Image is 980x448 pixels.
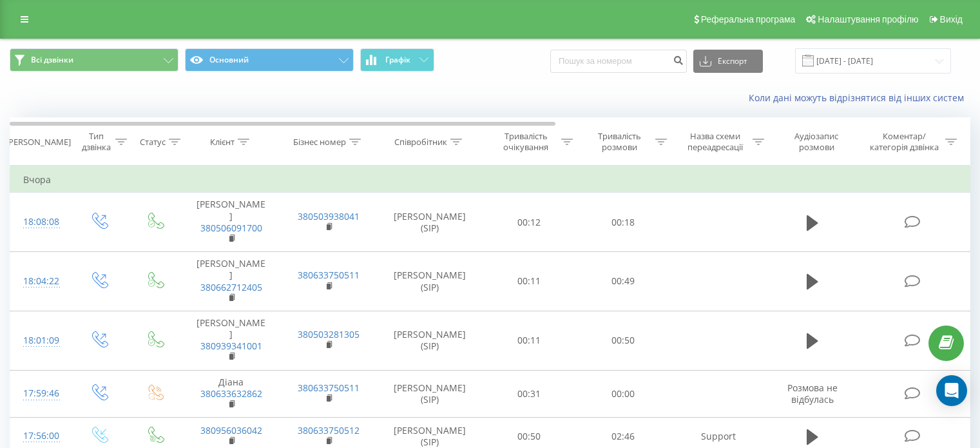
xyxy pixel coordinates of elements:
div: Клієнт [210,137,235,148]
span: Розмова не відбулась [787,382,838,405]
a: 380633750511 [298,269,360,281]
a: 380633750511 [298,382,360,394]
a: 380503281305 [298,328,360,340]
span: Налаштування профілю [818,14,918,24]
a: 380506091700 [200,222,262,234]
span: Вихід [940,14,963,24]
div: 18:04:22 [23,269,57,294]
td: 00:18 [576,193,669,252]
div: Аудіозапис розмови [779,131,854,153]
a: 380633750512 [298,424,360,436]
div: Open Intercom Messenger [936,375,967,406]
td: 00:12 [483,193,576,252]
div: Бізнес номер [293,137,346,148]
td: [PERSON_NAME] (SIP) [378,252,483,311]
td: Діана [182,370,280,418]
div: Статус [140,137,166,148]
div: 18:08:08 [23,209,57,235]
button: Основний [185,48,354,72]
td: 00:00 [576,370,669,418]
a: Коли дані можуть відрізнятися вiд інших систем [749,92,970,104]
td: 00:49 [576,252,669,311]
div: Тривалість очікування [494,131,559,153]
div: Тип дзвінка [81,131,111,153]
button: Всі дзвінки [10,48,178,72]
td: [PERSON_NAME] [182,193,280,252]
td: 00:11 [483,311,576,370]
td: [PERSON_NAME] [182,252,280,311]
td: [PERSON_NAME] (SIP) [378,370,483,418]
td: [PERSON_NAME] (SIP) [378,311,483,370]
span: Всі дзвінки [31,55,73,65]
td: Вчора [10,167,970,193]
span: Графік [385,55,410,64]
div: [PERSON_NAME] [6,137,71,148]
a: 380939341001 [200,340,262,352]
div: Назва схеми переадресації [682,131,749,153]
td: 00:50 [576,311,669,370]
td: [PERSON_NAME] [182,311,280,370]
td: 00:11 [483,252,576,311]
div: 17:59:46 [23,381,57,406]
button: Графік [360,48,434,72]
a: 380956036042 [200,424,262,436]
a: 380633632862 [200,387,262,400]
div: Коментар/категорія дзвінка [867,131,942,153]
td: [PERSON_NAME] (SIP) [378,193,483,252]
a: 380662712405 [200,281,262,293]
button: Експорт [693,50,763,73]
div: Тривалість розмови [588,131,652,153]
div: 18:01:09 [23,328,57,353]
span: Реферальна програма [701,14,796,24]
td: 00:31 [483,370,576,418]
a: 380503938041 [298,210,360,222]
input: Пошук за номером [550,50,687,73]
div: Співробітник [394,137,447,148]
